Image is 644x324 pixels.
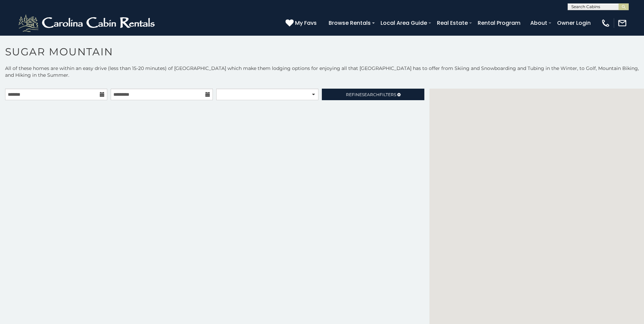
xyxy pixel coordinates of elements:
a: Owner Login [554,17,594,29]
img: phone-regular-white.png [601,18,610,28]
span: Search [362,92,380,97]
img: mail-regular-white.png [618,18,627,28]
a: My Favs [286,19,318,28]
a: Browse Rentals [325,17,374,29]
img: White-1-2.png [17,13,158,33]
a: Local Area Guide [377,17,430,29]
a: Rental Program [474,17,524,29]
a: About [527,17,551,29]
a: RefineSearchFilters [322,89,424,100]
span: Refine Filters [346,92,396,97]
span: My Favs [295,19,317,27]
a: Real Estate [434,17,471,29]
